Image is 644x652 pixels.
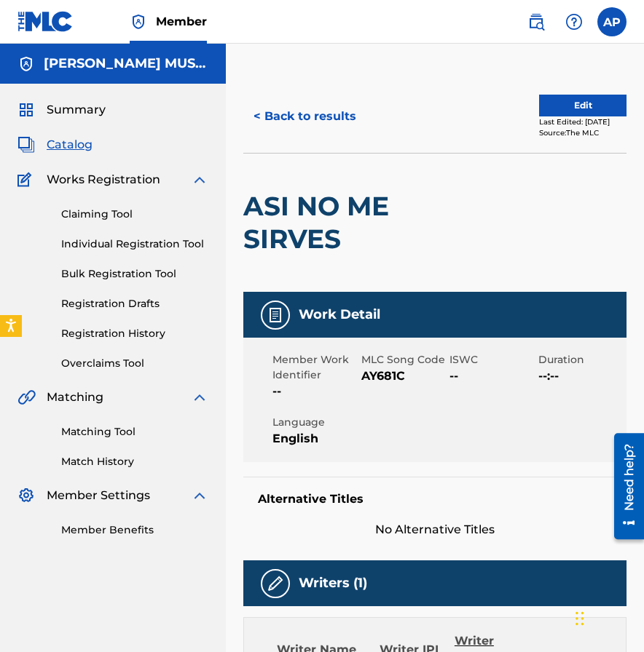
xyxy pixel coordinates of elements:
img: expand [191,389,208,406]
img: MLC Logo [17,11,74,32]
span: Catalog [47,136,93,154]
span: Member Settings [47,487,150,504]
a: Public Search [522,7,551,36]
h2: ASI NO ME SIRVES [243,190,474,255]
span: Member [156,13,207,30]
span: Matching [47,389,103,406]
span: AY681C [361,367,447,385]
a: Individual Registration Tool [61,236,208,252]
img: expand [191,487,208,504]
span: -- [272,383,358,400]
a: CatalogCatalog [17,136,93,154]
a: Overclaims Tool [61,356,208,371]
img: Member Settings [17,487,35,504]
h5: Alternative Titles [258,492,612,506]
div: Last Edited: [DATE] [539,116,627,127]
a: Bulk Registration Tool [61,266,208,282]
button: Edit [539,95,627,116]
div: Help [559,7,589,36]
div: User Menu [597,7,627,36]
a: Claiming Tool [61,207,208,222]
img: help [565,13,583,31]
h5: MAXIMO AGUIRRE MUSIC PUBLISHING, INC. [44,55,208,72]
iframe: Resource Center [603,427,644,544]
img: Writers [267,575,284,592]
span: MLC Song Code [361,352,447,367]
span: Language [272,415,358,430]
img: Work Detail [267,306,284,324]
img: Summary [17,101,35,119]
img: Matching [17,389,36,406]
span: ISWC [449,352,535,367]
img: Works Registration [17,171,36,188]
span: Member Work Identifier [272,352,358,383]
a: Match History [61,454,208,469]
span: Summary [47,101,106,119]
span: Duration [538,352,624,367]
h5: Writers (1) [299,575,367,592]
span: No Alternative Titles [243,521,627,538]
span: --:-- [538,367,624,385]
span: Works Registration [47,171,160,188]
a: Matching Tool [61,424,208,440]
img: Catalog [17,136,35,154]
img: expand [191,171,208,188]
div: Source: The MLC [539,127,627,138]
a: Member Benefits [61,522,208,538]
a: SummarySummary [17,101,106,119]
img: Top Rightsholder [130,13,147,31]
h5: Work Detail [299,306,380,323]
a: Registration Drafts [61,296,208,311]
span: -- [449,367,535,385]
a: Registration History [61,326,208,341]
div: Drag [576,597,584,640]
img: search [527,13,545,31]
button: < Back to results [243,98,366,135]
img: Accounts [17,55,35,73]
span: English [272,430,358,448]
iframe: Chat Widget [571,582,644,652]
